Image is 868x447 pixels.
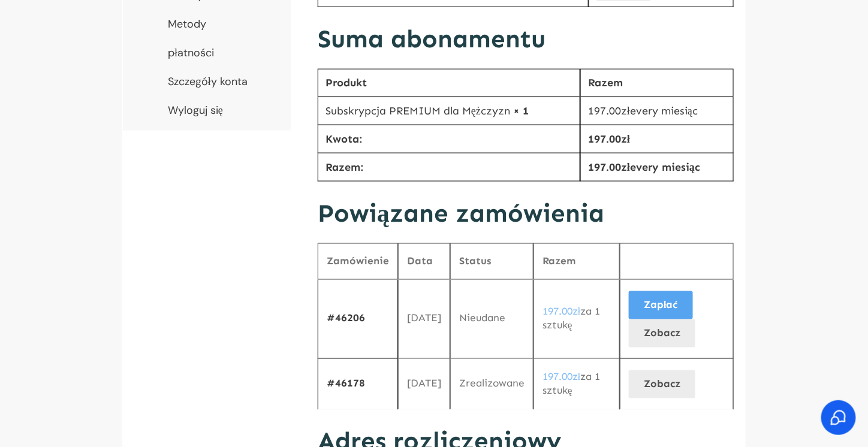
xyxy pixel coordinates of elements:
bdi: 197.00 [588,104,630,117]
time: 1754392309 [407,377,441,390]
span: zł [621,104,630,117]
h2: Powiązane zamówienia [318,196,734,243]
a: Subskrypcja PREMIUM dla Mężczyzn [325,104,510,117]
td: every miesiąc [580,153,734,182]
span: zł [572,371,581,383]
a: View order number 46178 [327,377,365,390]
bdi: 197.00 [588,161,630,174]
a: Wyloguj się [141,96,267,125]
span: zł [572,306,581,318]
bdi: 197.00 [542,306,581,318]
a: Zobacz [629,319,695,348]
td: Zrealizowane [450,359,534,410]
time: 1757070775 [407,312,441,325]
th: Razem [580,69,734,97]
span: zł [621,161,630,174]
span: Status [459,255,491,267]
a: Zapłać [629,291,693,319]
span: Razem [542,255,576,267]
strong: × 1 [513,104,529,117]
a: Metody płatności [141,10,267,67]
h2: Suma abonamentu [318,22,734,69]
td: Nieudane [450,280,534,359]
a: View order number 46206 [327,312,365,325]
th: Produkt [318,69,580,97]
bdi: 197.00 [588,132,630,146]
td: za 1 sztukę [534,280,620,359]
span: zł [621,132,630,146]
span: Data [407,255,433,267]
a: Zobacz [629,370,695,398]
th: Kwota: [318,125,580,153]
td: za 1 sztukę [534,359,620,410]
span: Zamówienie [327,255,389,267]
bdi: 197.00 [542,371,581,383]
th: Razem: [318,153,580,182]
a: Szczegóły konta [141,67,267,96]
td: every miesiąc [580,97,734,125]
